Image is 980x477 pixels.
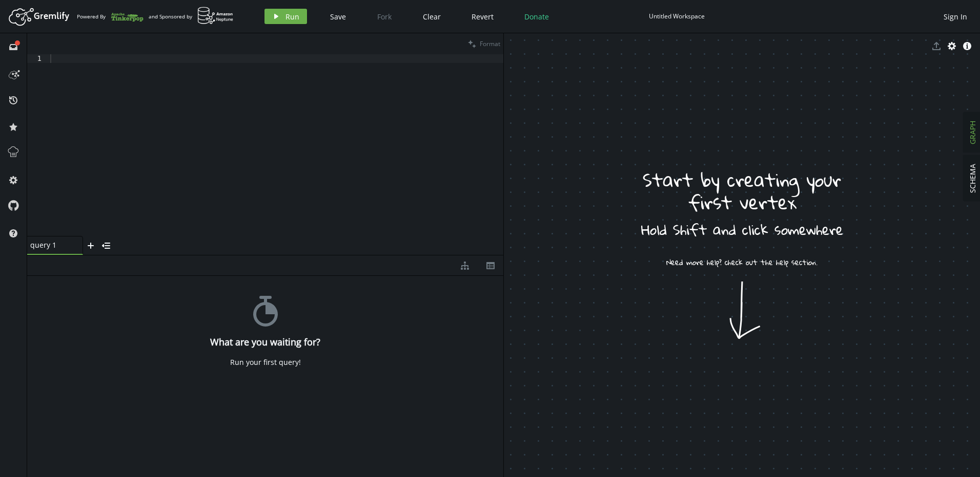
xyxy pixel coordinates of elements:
span: Save [330,12,346,21]
span: query 1 [30,241,71,250]
span: Donate [524,12,549,21]
span: Sign In [944,12,967,21]
button: Clear [415,9,448,24]
h4: What are you waiting for? [210,337,320,348]
div: 1 [27,54,48,63]
button: Sign In [938,9,972,24]
button: Save [322,9,354,24]
button: Fork [369,9,400,24]
div: and Sponsored by [149,7,234,26]
span: Run [285,12,299,21]
button: Run [264,9,307,24]
span: SCHEMA [968,164,977,193]
button: Revert [464,9,501,24]
span: Format [480,39,500,48]
span: Clear [423,12,441,21]
span: Fork [377,12,392,21]
div: Untitled Workspace [649,12,705,20]
img: AWS Neptune [197,7,234,25]
span: Revert [472,12,494,21]
button: Format [465,33,503,54]
div: Powered By [77,8,144,26]
button: Donate [517,9,557,24]
div: Run your first query! [230,358,301,367]
span: GRAPH [968,121,977,144]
